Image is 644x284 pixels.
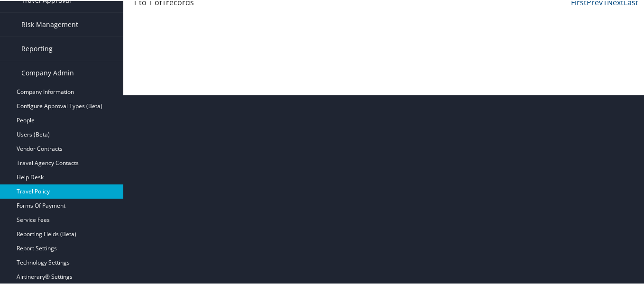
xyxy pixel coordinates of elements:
span: Reporting [21,36,53,60]
span: Risk Management [21,12,78,36]
span: Company Admin [21,60,74,84]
